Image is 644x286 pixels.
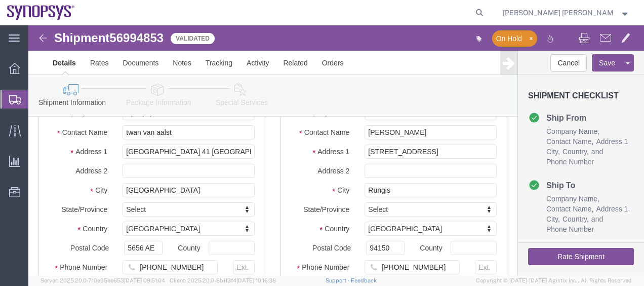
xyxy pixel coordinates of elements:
iframe: FS Legacy Container [28,25,644,275]
span: Copyright © [DATE]-[DATE] Agistix Inc., All Rights Reserved [476,276,632,285]
a: Feedback [351,277,377,283]
span: [DATE] 10:16:38 [236,277,276,283]
span: Server: 2025.20.0-710e05ee653 [41,277,165,283]
img: logo [7,5,75,20]
button: [PERSON_NAME] [PERSON_NAME] [502,7,630,19]
a: Support [326,277,351,283]
span: Client: 2025.20.0-8b113f4 [170,277,276,283]
span: Marilia de Melo Fernandes [503,7,614,18]
span: [DATE] 09:51:04 [124,277,165,283]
